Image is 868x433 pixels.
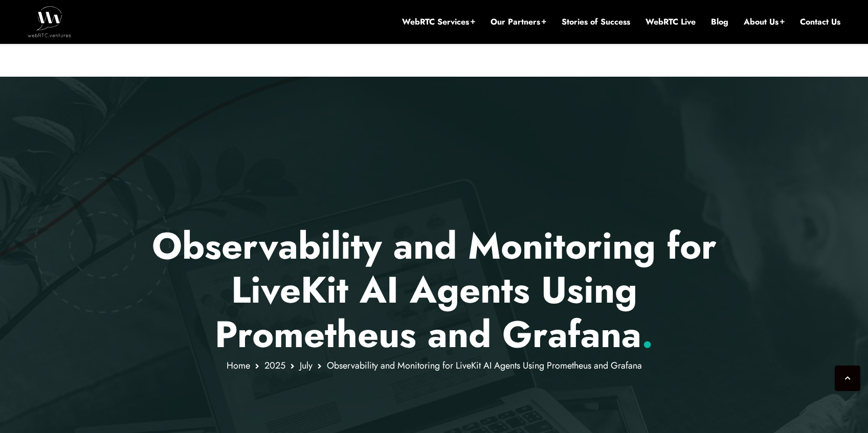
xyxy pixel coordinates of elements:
a: Our Partners [491,16,546,28]
a: Blog [711,16,728,28]
img: WebRTC.ventures [28,6,71,37]
a: WebRTC Services [402,16,475,28]
span: . [641,308,653,361]
a: About Us [744,16,785,28]
span: Observability and Monitoring for LiveKit AI Agents Using Prometheus and Grafana [327,359,642,372]
a: 2025 [264,359,285,372]
a: Home [227,359,250,372]
a: July [300,359,313,372]
a: Stories of Success [562,16,630,28]
p: Observability and Monitoring for LiveKit AI Agents Using Prometheus and Grafana [135,224,733,356]
a: WebRTC Live [646,16,696,28]
a: Contact Us [800,16,840,28]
